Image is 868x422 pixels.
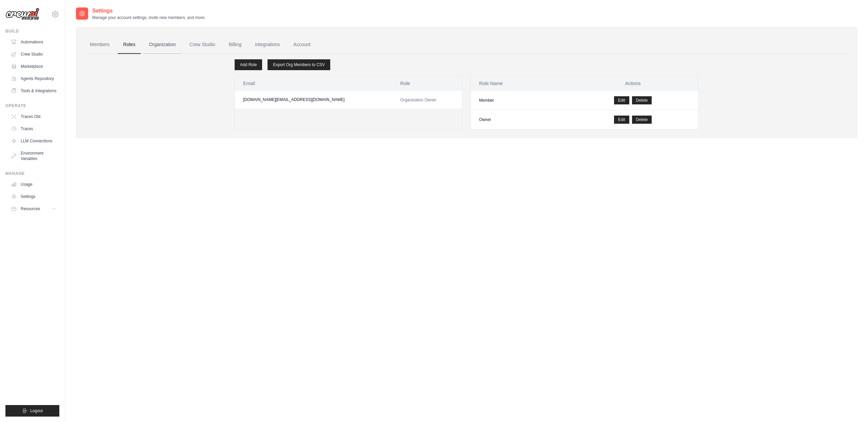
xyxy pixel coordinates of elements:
a: Billing [223,36,247,54]
a: Add Role [235,59,262,70]
a: Automations [8,37,59,47]
th: Role [392,76,462,91]
th: Role Name [471,76,568,91]
th: Email [235,76,392,91]
a: Roles [118,36,141,54]
a: Traces [8,123,59,134]
button: Resources [8,203,59,214]
a: Settings [8,191,59,202]
a: Marketplace [8,61,59,72]
div: Manage [5,171,59,176]
a: Organization [143,36,181,54]
a: Account [288,36,316,54]
a: Usage [8,179,59,190]
span: Resources [21,206,40,212]
a: Tools & Integrations [8,85,59,96]
a: LLM Connections [8,136,59,146]
a: Environment Variables [8,148,59,164]
button: Delete [632,116,652,124]
span: Logout [30,408,43,414]
a: Traces Old [8,111,59,122]
td: Owner [471,110,568,129]
div: Build [5,28,59,34]
a: Edit [614,96,629,104]
a: Agents Repository [8,73,59,84]
h2: Settings [92,7,205,15]
p: Manage your account settings, invite new members, and more. [92,15,205,20]
img: Logo [5,8,39,21]
span: Organization Owner [400,98,437,102]
a: Crew Studio [184,36,221,54]
div: Operate [5,103,59,108]
th: Actions [568,76,698,91]
a: Edit [614,116,629,124]
td: [DOMAIN_NAME][EMAIL_ADDRESS][DOMAIN_NAME] [235,91,392,108]
button: Logout [5,405,59,417]
td: Member [471,91,568,110]
a: Members [84,36,115,54]
button: Delete [632,96,652,104]
a: Integrations [250,36,285,54]
a: Export Org Members to CSV [268,59,330,70]
a: Crew Studio [8,49,59,60]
